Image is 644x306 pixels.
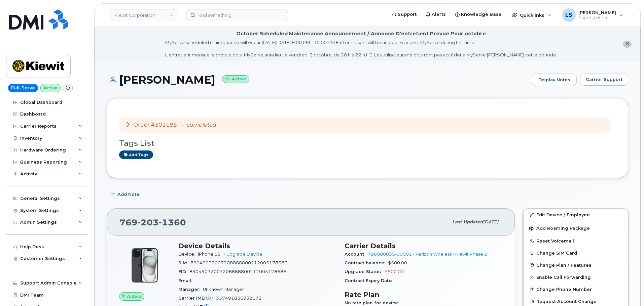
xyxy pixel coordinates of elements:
h1: [PERSON_NAME] [107,74,529,86]
iframe: Messenger Launcher [615,277,639,301]
img: iPhone_15_Black.png [124,245,165,286]
span: 89049032007208888800212005178686 [189,269,286,274]
h3: Tags List [119,139,616,147]
span: 1360 [159,217,186,227]
span: Last updated [452,219,483,224]
span: [DATE] [483,219,498,224]
span: Enable Call Forwarding [536,275,591,280]
button: Add Note [107,188,145,200]
a: Add tags [119,150,153,159]
span: iPhone 15 [198,252,220,257]
span: 769 [119,217,186,227]
span: Carrier IMEI [178,296,216,301]
span: Contract balance [345,260,388,265]
h3: Carrier Details [345,242,503,250]
span: Carrier Support [586,76,622,83]
button: Reset Voicemail [524,235,628,247]
span: — [195,278,199,283]
h3: Rate Plan [345,291,503,299]
span: Upgrade Status [345,269,385,274]
span: Contract Expiry Date [345,278,395,283]
span: Email [178,278,195,283]
a: 786080835-00001 - Verizon Wireless - Kiewit Phase 2 [368,252,487,257]
span: Order [133,122,150,128]
a: + Upgrade Device [223,252,262,257]
button: Change SIM Card [524,247,628,259]
span: Unknown Manager [203,287,244,292]
span: Add Roaming Package [529,226,590,232]
span: 203 [138,217,159,227]
span: Add Note [117,191,139,198]
em: completed [186,122,216,128]
span: Active [127,293,141,300]
div: October Scheduled Maintenance Announcement / Annonce D'entretient Prévue Pour octobre [236,30,486,37]
span: EID [178,269,189,274]
button: close notification [623,41,632,48]
span: Account [345,252,368,257]
button: Change Phone Number [524,283,628,295]
h3: Device Details [178,242,336,250]
a: Edit Device / Employee [524,209,628,221]
span: $500.00 [388,260,407,265]
span: No rate plan for device [345,300,402,305]
span: $500.00 [385,269,404,274]
div: MyServe scheduled maintenance will occur [DATE][DATE] 8:00 PM - 10:00 PM Eastern. Users will be u... [165,39,557,58]
button: Carrier Support [580,74,628,86]
button: Enable Call Forwarding [524,271,628,283]
a: #301185 [151,122,177,128]
span: 89049032007208888800212005178686 [190,260,287,265]
span: SIM [178,260,190,265]
small: Active [222,75,249,83]
span: Manager [178,287,203,292]
span: Device [178,252,198,257]
button: Add Roaming Package [524,221,628,235]
span: — [180,122,216,128]
button: Change Plan / Features [524,259,628,271]
span: 357491836932178 [216,296,261,301]
a: Display Notes [532,74,577,86]
span: Change Plan / Features [536,262,592,267]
